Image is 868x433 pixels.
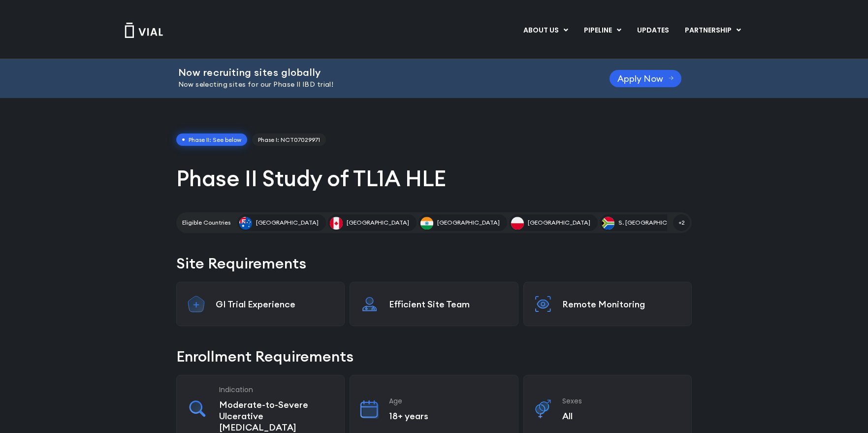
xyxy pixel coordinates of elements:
p: 18+ years [389,410,508,422]
h2: Enrollment Requirements [176,346,692,367]
img: Vial Logo [124,23,163,38]
img: Canada [330,217,343,230]
a: UPDATES [629,22,676,39]
h3: Indication [219,385,334,394]
a: ABOUT USMenu Toggle [515,22,576,39]
p: All [562,410,681,422]
h3: Sexes [562,397,681,405]
h2: Now recruiting sites globally [178,67,585,78]
p: Efficient Site Team [389,299,508,310]
p: Moderate-to-Severe Ulcerative [MEDICAL_DATA] [219,399,334,433]
p: Remote Monitoring [562,299,681,310]
a: Phase I: NCT07029971 [252,133,326,146]
p: Now selecting sites for our Phase II IBD trial! [178,79,585,90]
a: PARTNERSHIPMenu Toggle [677,22,749,39]
span: Phase II: See below [176,133,247,146]
p: GI Trial Experience [216,299,335,310]
a: PIPELINEMenu Toggle [576,22,629,39]
img: Australia [239,217,252,230]
h2: Site Requirements [176,253,692,274]
h3: Age [389,397,508,405]
img: S. Africa [602,217,614,230]
h1: Phase II Study of TL1A HLE [176,164,692,193]
span: Apply Now [617,75,663,82]
span: [GEOGRAPHIC_DATA] [437,218,500,227]
span: S. [GEOGRAPHIC_DATA] [618,218,688,227]
img: India [420,217,433,230]
h2: Eligible Countries [182,218,230,227]
span: [GEOGRAPHIC_DATA] [347,218,409,227]
span: [GEOGRAPHIC_DATA] [528,218,590,227]
a: Apply Now [610,70,682,87]
img: Poland [511,217,524,230]
span: +2 [673,214,690,231]
span: [GEOGRAPHIC_DATA] [256,218,319,227]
